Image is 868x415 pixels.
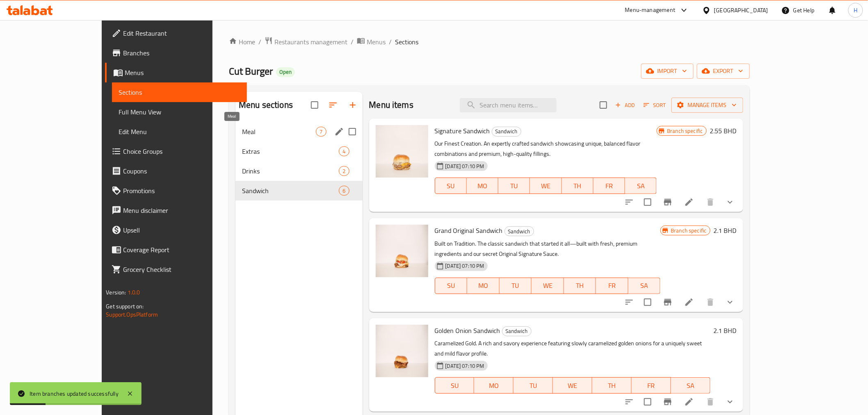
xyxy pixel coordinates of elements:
div: Extras4 [235,141,362,161]
a: Coupons [105,161,247,181]
span: Sandwich [492,127,521,136]
span: SU [439,380,471,392]
a: Edit menu item [684,297,694,307]
span: Golden Onion Sandwich [435,324,500,337]
span: Sandwich [242,186,339,196]
span: TH [596,380,628,392]
span: FR [635,380,668,392]
div: items [339,166,349,176]
span: Get support on: [106,301,144,312]
input: search [460,98,557,112]
li: / [351,37,354,47]
span: Menu disclaimer [123,205,240,215]
button: FR [596,278,628,294]
span: Select to update [639,393,656,410]
span: Menus [367,37,386,47]
span: Promotions [123,186,240,196]
button: Sort [642,99,668,112]
button: SA [671,377,710,394]
span: [DATE] 07:10 PM [442,162,488,170]
span: Select all sections [306,96,323,114]
div: Sandwich6 [235,181,362,201]
span: Add item [612,99,638,112]
button: MO [467,178,498,194]
svg: Show Choices [725,397,735,407]
span: WE [556,380,589,392]
div: items [339,146,349,156]
span: Sandwich [505,227,534,236]
a: Coverage Report [105,240,247,260]
span: Cut Burger [229,62,273,80]
a: Menus [357,36,386,47]
span: MO [471,280,496,292]
div: Sandwich [505,226,534,236]
span: Grand Original Sandwich [435,224,503,237]
span: Choice Groups [123,146,240,156]
a: Promotions [105,181,247,201]
span: TU [517,380,550,392]
h6: 2.1 BHD [714,325,737,336]
button: sort-choices [619,192,639,212]
h2: Menu items [369,99,414,111]
img: Signature Sandwich [376,125,428,178]
button: delete [701,192,720,212]
span: TH [565,180,590,192]
span: FR [597,180,622,192]
svg: Show Choices [725,197,735,207]
span: 1.0.0 [128,287,140,298]
span: import [648,66,687,76]
a: Grocery Checklist [105,260,247,279]
button: TH [564,278,596,294]
span: Edit Restaurant [123,28,240,38]
a: Edit menu item [684,197,694,207]
a: Support.OpsPlatform [106,309,158,320]
button: WE [530,178,562,194]
a: Branches [105,43,247,63]
h6: 2.55 BHD [710,125,737,137]
span: Sort items [638,99,672,112]
button: show more [720,292,740,312]
span: MO [477,380,510,392]
span: Select section [595,96,612,114]
nav: breadcrumb [229,36,750,47]
a: Full Menu View [112,102,247,122]
button: SU [435,377,475,394]
span: TU [503,280,529,292]
a: Sections [112,82,247,102]
span: Coverage Report [123,245,240,255]
button: import [641,64,694,79]
button: SU [435,278,467,294]
span: Meal [242,127,316,137]
button: Branch-specific-item [658,192,678,212]
span: 7 [316,128,326,136]
a: Menus [105,63,247,82]
span: Grocery Checklist [123,265,240,274]
button: SA [625,178,657,194]
p: Built on Tradition. The classic sandwich that started it all—built with fresh, premium ingredient... [435,239,661,259]
span: Menus [125,68,240,78]
span: Add [614,100,636,110]
button: edit [333,125,345,138]
div: Sandwich [502,326,532,336]
span: WE [533,180,558,192]
a: Edit Restaurant [105,23,247,43]
h6: 2.1 BHD [714,225,737,236]
span: Full Menu View [119,107,240,117]
div: Drinks [242,166,339,176]
button: MO [467,278,500,294]
span: 2 [339,167,349,175]
span: [DATE] 07:10 PM [442,362,488,370]
li: / [258,37,261,47]
span: 6 [339,187,349,195]
p: Our Finest Creation. An expertly crafted sandwich showcasing unique, balanced flavor combinations... [435,139,657,159]
span: TH [567,280,593,292]
a: Edit menu item [684,397,694,407]
a: Restaurants management [265,36,347,47]
span: Upsell [123,225,240,235]
span: [DATE] 07:10 PM [442,262,488,270]
nav: Menu sections [235,119,362,204]
div: Menu-management [625,5,676,15]
button: Branch-specific-item [658,292,678,312]
span: Restaurants management [274,37,347,47]
button: delete [701,292,720,312]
